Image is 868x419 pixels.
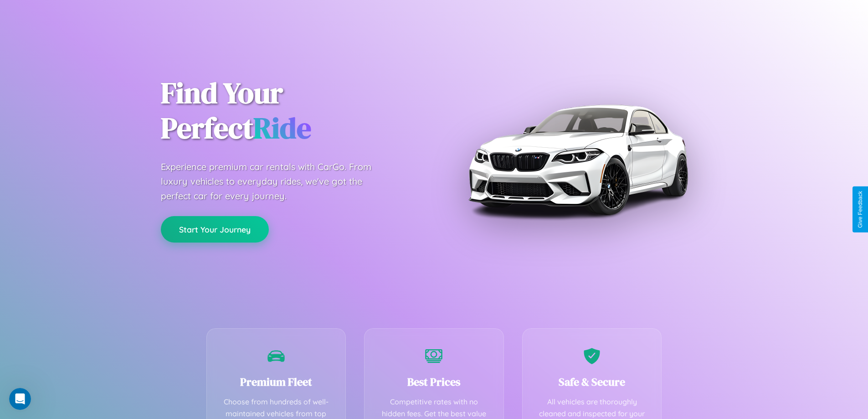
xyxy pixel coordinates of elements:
p: Experience premium car rentals with CarGo. From luxury vehicles to everyday rides, we've got the ... [161,160,389,203]
h1: Find Your Perfect [161,76,421,146]
h3: Safe & Secure [536,374,648,389]
img: Premium BMW car rental vehicle [464,46,692,274]
iframe: Intercom live chat [9,388,31,410]
h3: Best Prices [378,374,490,389]
button: Start Your Journey [161,216,269,243]
span: Ride [253,108,311,148]
div: Give Feedback [857,191,863,228]
h3: Premium Fleet [221,374,332,389]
